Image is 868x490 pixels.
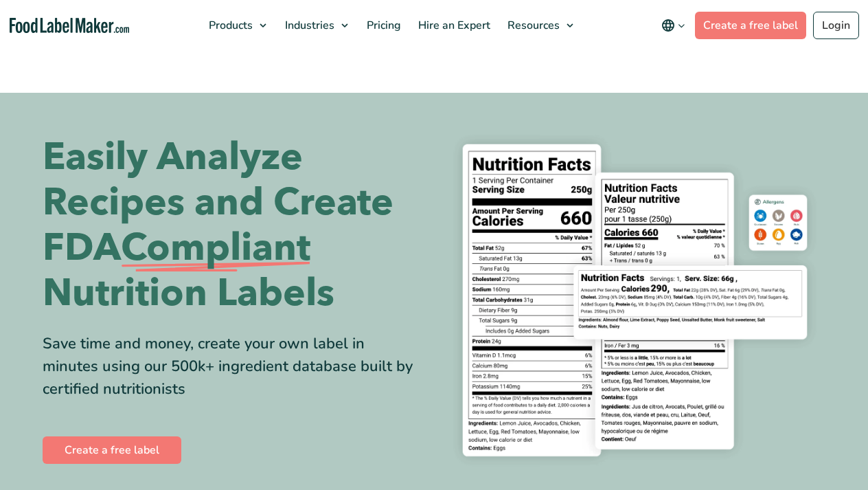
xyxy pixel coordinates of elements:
[503,18,561,33] span: Resources
[813,12,859,39] a: Login
[695,12,806,39] a: Create a free label
[363,18,402,33] span: Pricing
[43,436,181,464] a: Create a free label
[414,18,492,33] span: Hire an Expert
[43,135,424,316] h1: Easily Analyze Recipes and Create FDA Nutrition Labels
[205,18,254,33] span: Products
[281,18,336,33] span: Industries
[43,333,424,401] div: Save time and money, create your own label in minutes using our 500k+ ingredient database built b...
[121,225,310,271] span: Compliant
